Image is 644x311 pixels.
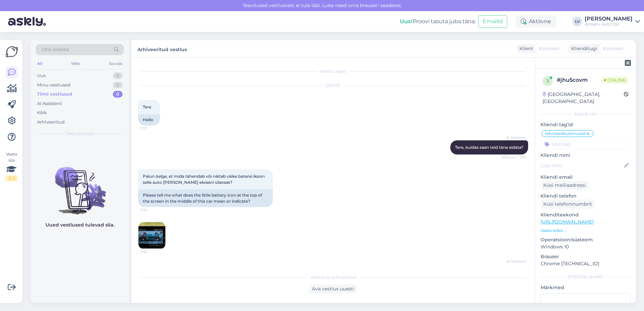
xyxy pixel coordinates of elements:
b: Uus! [400,18,413,25]
img: Askly Logo [5,45,18,58]
p: Uued vestlused tulevad siia. [45,221,115,229]
div: LV [573,17,582,26]
a: [URL][DOMAIN_NAME] [541,219,593,225]
div: Klient [517,45,533,52]
span: Estonian [539,45,559,52]
div: Proovi tasuta juba täna: [400,18,476,26]
div: Aktiivne [515,15,556,28]
div: [PERSON_NAME] [585,16,633,22]
span: Palun öelge, et mida tähendab või näitab väike baterei ikoon selle auto [PERSON_NAME] ekraani üla... [143,174,266,185]
span: 11:13 [140,126,165,131]
div: All [36,59,43,68]
div: Uus [37,72,45,79]
div: 2 / 3 [5,175,18,181]
span: Online [601,76,629,84]
a: [PERSON_NAME]Amserv Auto OÜ [585,16,640,27]
div: Ava vestlus uuesti [309,284,357,293]
div: Vestlus algas [138,68,528,74]
div: Tiimi vestlused [37,91,72,98]
span: Estonian [603,45,623,52]
div: # jhu5covm [557,76,601,84]
div: Arhiveeritud [37,119,65,126]
span: Nähtud ✓ 11:13 [501,155,526,160]
span: 11:16 [140,207,165,212]
span: 11:16 [140,249,166,254]
label: Arhiveeritud vestlus [137,44,187,53]
p: Kliendi email [541,174,631,181]
img: Attachment [138,222,165,249]
p: Brauser [541,253,631,260]
div: 0 [113,72,123,79]
div: 0 [113,91,123,98]
button: Emailid [478,15,507,28]
input: Lisa tag [541,139,631,149]
div: Kõik [37,109,47,116]
span: tehnilsedküsimused [545,132,586,136]
span: Vestlus on arhiveeritud [310,274,356,280]
div: Please tell me what does the little battery icon at the top of the screen in the middle of this c... [138,189,273,207]
div: AI Assistent [37,100,62,107]
div: 0 [113,82,123,89]
div: [GEOGRAPHIC_DATA], [GEOGRAPHIC_DATA] [543,91,624,105]
p: Operatsioonisüsteem [541,236,631,243]
div: Web [70,59,82,68]
p: Märkmed [541,284,631,291]
p: Chrome [TECHNICAL_ID] [541,260,631,267]
input: Lisa nimi [541,162,623,169]
p: Klienditeekond [541,211,631,218]
img: zendesk [625,60,631,66]
span: AI Assistent [501,135,526,140]
p: Kliendi nimi [541,152,631,159]
span: Tere [143,104,151,109]
p: Vaata edasi ... [541,228,631,234]
div: [DATE] [138,82,528,89]
div: Minu vestlused [37,82,70,89]
p: Windows 10 [541,243,631,250]
span: Tiimi vestlused [65,131,95,137]
div: Klienditugi [569,45,597,52]
span: Tere, kuidas saan teid täna aidata? [455,145,523,150]
span: AI Assistent [501,259,526,264]
div: Socials [107,59,124,68]
img: No chats [30,155,129,215]
p: Kliendi tag'id [541,121,631,128]
div: Hello [138,114,160,126]
div: Küsi meiliaadressi [541,181,588,190]
div: [PERSON_NAME] [541,274,631,280]
div: Amserv Auto OÜ [585,22,633,27]
div: Küsi telefoninumbrit [541,200,595,209]
span: Otsi kliente [42,46,69,53]
span: j [547,78,549,83]
div: Kliendi info [541,111,631,117]
div: Vaata siia [5,151,18,181]
p: Kliendi telefon [541,193,631,200]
